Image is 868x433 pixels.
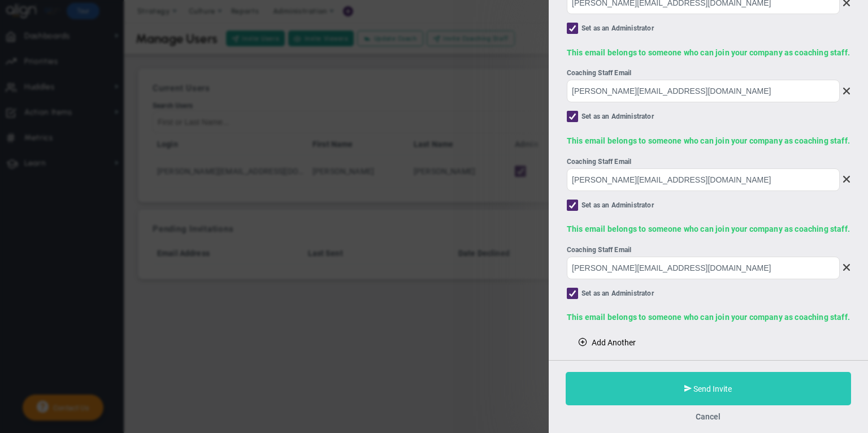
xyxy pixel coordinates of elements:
[566,372,851,405] button: Send Invite
[581,23,654,36] span: Set as an Administrator
[581,111,654,124] span: Set as an Administrator
[567,48,850,57] span: This email belongs to someone who can join your company as coaching staff.
[567,333,647,351] button: Add Another
[592,338,636,347] span: Add Another
[567,157,850,167] div: Coaching Staff Email
[696,412,721,421] button: Cancel
[567,245,850,256] div: Coaching Staff Email
[581,288,654,301] span: Set as an Administrator
[567,224,850,233] span: This email belongs to someone who can join your company as coaching staff.
[567,68,850,79] div: Coaching Staff Email
[567,136,850,145] span: This email belongs to someone who can join your company as coaching staff.
[581,200,654,213] span: Set as an Administrator
[694,384,732,393] span: Send Invite
[567,313,850,322] span: This email belongs to someone who can join your company as coaching staff.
